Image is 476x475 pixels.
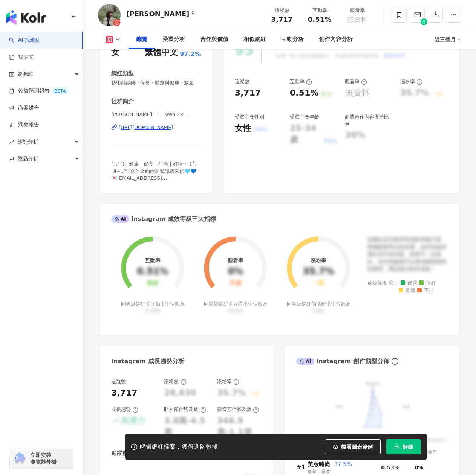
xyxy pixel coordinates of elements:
span: 0.51% [308,16,331,23]
div: 該網紅的互動率和漲粉率都不錯，唯獨觀看率比較普通，為同等級的網紅的中低等級，效果不一定會好，但仍然建議可以發包開箱類型的案型，應該會比較有成效！ [367,236,448,273]
span: 立即安裝 瀏覽器外掛 [30,452,57,465]
div: 同等級網紅的互動率中位數為 [120,301,186,314]
button: 觀看圖表範例 [325,439,381,454]
div: 無資料 [345,87,370,99]
span: 解鎖 [403,444,413,450]
div: 漲粉數 [164,378,186,385]
div: 受眾主要年齡 [290,114,319,120]
div: 互動分析 [281,35,304,44]
img: KOL Avatar [98,4,121,26]
a: chrome extension立即安裝 瀏覽器外掛 [10,448,73,469]
div: Instagram 成效等級三大指標 [111,215,216,223]
div: 互動率 [145,257,161,263]
div: 社群簡介 [111,97,134,105]
div: 同等級網紅的觀看率中位數為 [203,301,269,314]
span: (っ'-')╮ 健康｜保養｜生活｜好物‧⁺ ⊹˚. Hi~..°♡合作邀約歡迎私訊或來信🩵💙 💌[EMAIL_ADDRESS][DOMAIN_NAME] [111,161,197,187]
span: info-circle [390,357,399,366]
span: 0.53% [381,464,399,470]
span: 保養．彩妝 [308,469,330,474]
div: [URL][DOMAIN_NAME] [119,124,173,131]
div: 受眾分析 [162,35,185,44]
div: 觀看率 [345,78,367,85]
div: 合作與價值 [200,35,228,44]
div: 不佳 [230,280,242,287]
div: 0.51% [137,266,168,277]
span: 競品分析 [17,150,38,167]
div: 總覽 [136,35,147,44]
div: 創作內容分析 [319,35,353,44]
div: 女性 [235,123,251,134]
div: 3,717 [235,87,261,99]
div: 追蹤數 [111,378,126,385]
a: 商案媒合 [9,104,39,112]
span: 趨勢分析 [17,133,38,150]
div: Instagram 創作類型分佈 [296,357,389,365]
span: rise [9,139,14,145]
div: 成效等級 ： [367,280,448,294]
div: 商業合作內容覆蓋比例 [345,114,392,127]
span: 3,717 [271,15,293,23]
span: 37.5% [334,461,352,468]
div: 繁體中文 [145,47,178,58]
div: 35.7% [303,266,334,277]
div: [PERSON_NAME] ᵕ̈ [126,9,195,18]
div: #1 [296,463,308,472]
span: 普通 [399,288,415,294]
button: 解鎖 [386,439,421,454]
div: 良好 [147,280,159,287]
div: 0.51% [290,87,318,99]
span: 0.8% [312,308,324,314]
span: [PERSON_NAME] ᵕ̈ | __wen.29__ [111,111,201,118]
div: Instagram 成長趨勢分析 [111,357,184,365]
span: 不佳 [417,288,434,294]
span: 資源庫 [17,65,33,82]
div: 漲粉率 [217,378,239,385]
div: 一般 [312,280,324,287]
span: 35.5% [228,308,243,314]
a: 效益預測報告BETA [9,87,69,95]
div: 女 [111,47,119,58]
span: 無資料 [347,16,367,23]
div: 觀看率 [228,257,243,263]
div: 互動率 [290,78,312,85]
span: 藝術與娛樂 · 保養 · 醫療與健康 · 旅遊 [111,79,201,86]
div: 追蹤數 [268,7,296,14]
div: 受眾主要性別 [235,114,264,120]
div: 同等級網紅的漲粉率中位數為 [286,301,352,314]
span: 0% [415,464,424,470]
div: AI [111,215,129,223]
div: 貼文預估觸及數 [164,406,206,413]
a: 找貼文 [9,53,34,61]
div: 成長趨勢 [111,406,138,413]
span: 觀看圖表範例 [341,444,373,450]
div: 相似網紅 [243,35,266,44]
a: [URL][DOMAIN_NAME] [111,124,201,131]
div: 漲粉率 [311,257,326,263]
a: searchAI 找網紅 [9,37,41,44]
img: logo [6,10,46,25]
div: 追蹤數 [235,78,249,85]
span: 優秀 [401,280,417,286]
div: 觀看率 [343,7,372,14]
a: 洞察報告 [9,121,39,129]
div: 漲粉率 [400,78,422,85]
div: 近三個月 [435,33,461,46]
span: 良好 [419,280,436,286]
div: 0% [228,266,243,277]
span: 97.2% [180,50,201,58]
span: 0.19% [145,308,160,314]
div: 3,717 [111,387,138,399]
div: 互動率 [305,7,334,14]
span: 美妝時尚 [308,461,330,468]
div: 網紅類型 [111,70,134,78]
div: 影音預估觸及數 [217,406,259,413]
img: chrome extension [12,452,27,464]
div: AI [296,358,314,365]
div: 解鎖網紅檔案，獲得進階數據 [139,443,218,451]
